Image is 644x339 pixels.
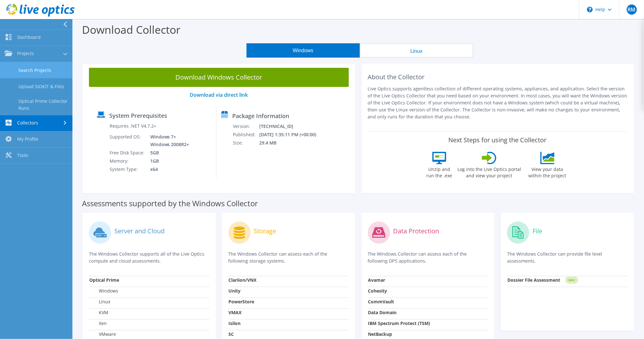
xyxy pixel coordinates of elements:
[368,331,392,337] strong: NetBackup
[109,157,146,165] td: Memory:
[368,73,628,81] h2: About the Collector
[229,288,241,294] strong: Unity
[146,149,191,157] td: 5GB
[89,320,107,327] label: Xen
[82,22,180,37] label: Download Collector
[229,320,241,326] strong: Isilon
[569,279,575,282] tspan: NEW!
[425,164,454,179] label: Unzip and run the .exe
[109,112,167,119] label: System Prerequisites
[190,91,248,98] a: Download via direct link
[233,139,259,147] td: Size:
[146,133,191,149] td: Windows 7+ Windows 2008R2+
[114,228,165,234] label: Server and Cloud
[507,251,627,265] p: The Windows Collector can provide file level assessments.
[109,149,146,157] td: Free Disk Space:
[368,299,394,305] strong: CommVault
[89,68,349,87] a: Download Windows Collector
[393,228,439,234] label: Data Protection
[89,277,119,283] strong: Optical Prime
[89,309,108,316] label: KVM
[89,288,118,294] label: Windows
[368,288,387,294] strong: Cohesity
[89,331,116,337] label: VMware
[457,164,521,179] label: Log into the Live Optics portal and view your project
[360,43,473,58] button: Linux
[109,165,146,173] td: System Type:
[228,251,349,265] p: The Windows Collector can assess each of the following storage systems.
[532,228,542,234] label: File
[110,123,156,129] label: Requires .NET V4.7.2+
[232,113,289,119] label: Package Information
[247,43,360,58] button: Windows
[507,277,560,283] strong: Dossier File Assessment
[368,309,397,315] strong: Data Domain
[82,200,258,207] label: Assessments supported by the Windows Collector
[229,299,254,305] strong: PowerStore
[229,331,234,337] strong: SC
[89,299,110,305] label: Linux
[627,4,637,15] span: RM
[368,251,488,265] p: The Windows Collector can assess each of the following DPS applications.
[259,131,325,139] td: [DATE] 1:35:11 PM (+00:00)
[368,85,628,120] p: Live Optics supports agentless collection of different operating systems, appliances, and applica...
[449,136,547,144] label: Next Steps for using the Collector
[233,122,259,131] td: Version:
[229,309,242,315] strong: VMAX
[146,157,191,165] td: 1GB
[109,133,146,149] td: Supported OS:
[368,277,385,283] strong: Avamar
[368,320,430,326] strong: IBM Spectrum Protect (TSM)
[146,165,191,173] td: x64
[89,251,209,265] p: The Windows Collector supports all of the Live Optics compute and cloud assessments.
[525,164,570,179] label: View your data within the project
[233,131,259,139] td: Published:
[259,139,325,147] td: 29.4 MB
[259,122,325,131] td: [TECHNICAL_ID]
[229,277,257,283] strong: Clariion/VNX
[587,7,593,12] svg: \n
[254,228,276,234] label: Storage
